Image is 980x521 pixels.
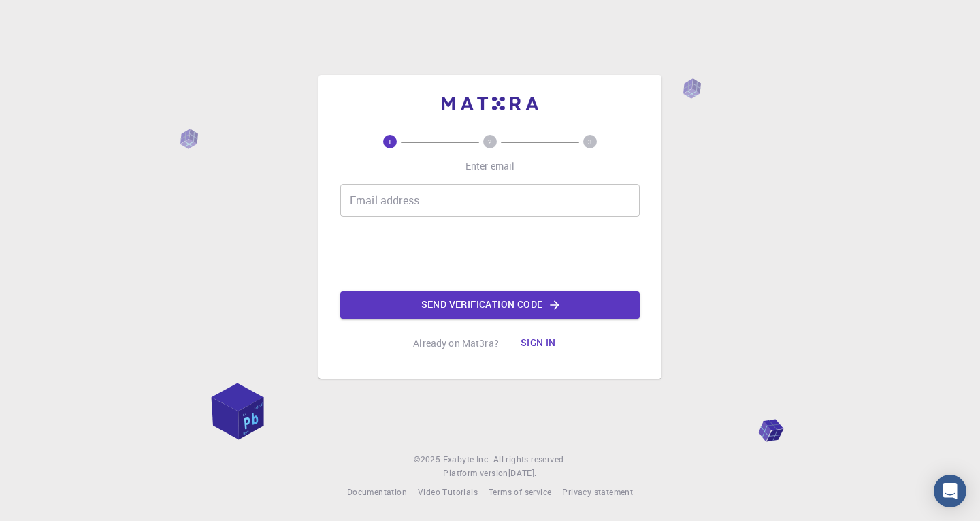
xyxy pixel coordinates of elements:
text: 1 [388,137,392,146]
span: Documentation [347,486,407,497]
iframe: reCAPTCHA [387,227,593,281]
span: Video Tutorials [418,486,478,497]
button: Sign in [510,330,567,357]
a: Video Tutorials [418,486,478,499]
span: Exabyte Inc. [443,454,491,464]
button: Send verification code [340,291,640,319]
div: Open Intercom Messenger [934,475,966,507]
text: 2 [488,137,492,146]
p: Enter email [465,159,515,173]
span: Terms of service [489,486,551,497]
span: [DATE] . [508,467,537,478]
a: Documentation [347,486,407,499]
span: Platform version [443,467,508,480]
span: © 2025 [414,453,442,467]
span: Privacy statement [562,486,633,497]
text: 3 [588,137,592,146]
a: Exabyte Inc. [443,453,491,467]
a: Terms of service [489,486,551,499]
span: All rights reserved. [493,453,566,467]
p: Already on Mat3ra? [413,336,499,350]
a: [DATE]. [508,467,537,480]
a: Privacy statement [562,486,633,499]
